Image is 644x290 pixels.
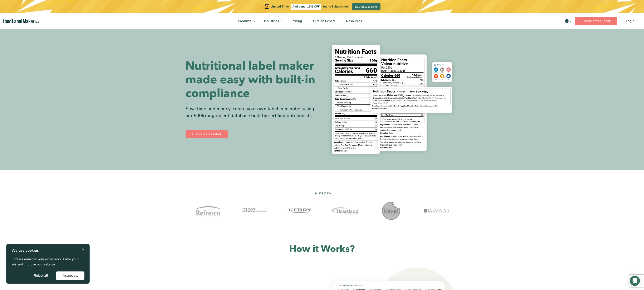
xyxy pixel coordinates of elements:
[290,19,303,23] span: Pricing
[232,13,257,29] a: Products
[341,13,368,29] a: Resources
[237,19,252,23] span: Products
[619,17,641,25] a: Login
[259,13,285,29] a: Industries
[575,17,617,25] a: Create a free label
[345,19,362,23] span: Resources
[291,4,321,10] span: Additional 15% OFF
[352,3,380,10] a: Buy Now & Save
[82,246,84,252] span: ×
[186,243,459,255] h2: How it Works?
[186,59,319,100] h1: Nutritional label maker made easy with built-in compliance
[312,19,335,23] span: Hire an Expert
[308,13,340,29] a: Hire an Expert
[286,13,307,29] a: Pricing
[263,19,279,23] span: Industries
[630,276,640,286] div: Open Intercom Messenger
[27,271,55,280] button: Reject all
[186,105,319,119] div: Save time and money, create your own label in minutes using our 500k+ ingredient database built b...
[186,130,228,138] a: Create a free label
[186,190,459,196] p: Trusted by
[11,257,84,267] p: Cookies enhance your experience, tailor your ads and improve our website.
[323,5,349,9] span: Yearly Subscription
[11,248,39,253] strong: We use cookies
[271,5,289,9] span: Limited Time!
[56,271,84,280] button: Accept all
